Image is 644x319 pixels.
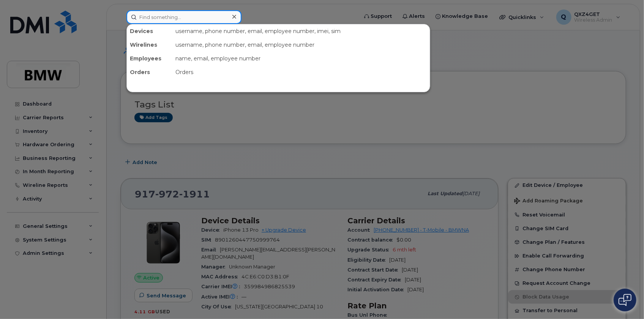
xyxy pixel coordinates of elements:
[172,38,430,52] div: username, phone number, email, employee number
[127,52,172,65] div: Employees
[127,65,172,79] div: Orders
[172,52,430,65] div: name, email, employee number
[619,294,631,306] img: Open chat
[127,38,172,52] div: Wirelines
[127,24,172,38] div: Devices
[172,65,430,79] div: Orders
[172,24,430,38] div: username, phone number, email, employee number, imei, sim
